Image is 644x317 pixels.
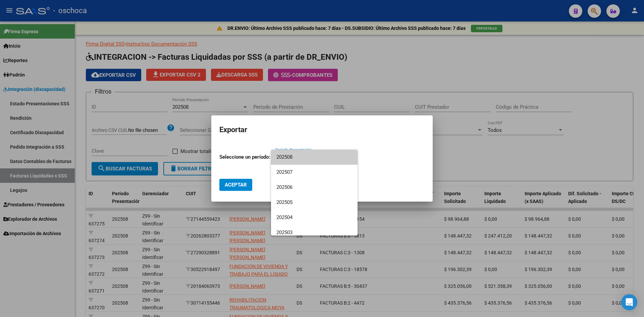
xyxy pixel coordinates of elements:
div: Open Intercom Messenger [621,294,637,310]
span: 202505 [276,195,352,210]
span: 202506 [276,180,352,195]
span: 202504 [276,210,352,225]
span: 202503 [276,225,352,240]
span: 202507 [276,165,352,180]
span: 202508 [276,150,352,165]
